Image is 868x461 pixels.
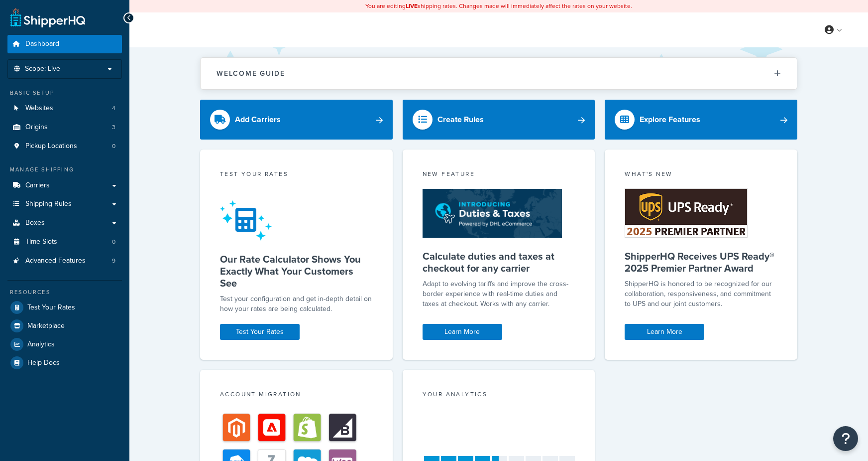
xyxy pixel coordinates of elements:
span: Scope: Live [25,65,60,73]
li: Websites [7,99,122,118]
a: Boxes [7,214,122,232]
b: LIVE [406,1,418,10]
span: Boxes [25,219,45,227]
span: Time Slots [25,238,57,246]
li: Pickup Locations [7,137,122,155]
a: Carriers [7,176,122,195]
div: Explore Features [640,113,700,127]
li: Advanced Features [7,252,122,270]
span: Carriers [25,181,50,190]
a: Marketplace [7,317,122,335]
span: Websites [25,104,53,113]
h2: Welcome Guide [217,70,285,77]
span: Test Your Rates [27,304,75,312]
span: Advanced Features [25,257,86,265]
h5: ShipperHQ Receives UPS Ready® 2025 Premier Partner Award [625,250,777,274]
div: Basic Setup [7,89,122,97]
h5: Calculate duties and taxes at checkout for any carrier [423,250,575,274]
a: Learn More [625,324,704,340]
a: Test Your Rates [220,324,300,340]
span: Pickup Locations [25,142,77,151]
span: 0 [112,142,115,151]
a: Dashboard [7,35,122,53]
li: Origins [7,118,122,137]
a: Create Rules [403,100,595,140]
div: Test your configuration and get in-depth detail on how your rates are being calculated. [220,294,373,314]
span: 4 [112,104,115,113]
span: Analytics [27,340,55,349]
a: Learn More [423,324,502,340]
div: Resources [7,288,122,297]
div: Create Rules [437,113,484,127]
div: What's New [625,169,777,181]
span: Origins [25,123,48,132]
a: Advanced Features9 [7,252,122,270]
a: Shipping Rules [7,195,122,213]
div: Account Migration [220,390,373,401]
span: Dashboard [25,40,59,48]
span: 9 [112,257,115,265]
button: Welcome Guide [201,58,797,89]
div: Manage Shipping [7,165,122,174]
span: 3 [112,123,115,132]
div: Test your rates [220,169,373,181]
a: Origins3 [7,118,122,137]
div: Your Analytics [423,390,575,401]
a: Add Carriers [200,100,393,140]
button: Open Resource Center [833,426,858,451]
span: Marketplace [27,322,65,330]
li: Time Slots [7,233,122,251]
span: Help Docs [27,359,60,367]
span: Shipping Rules [25,200,72,208]
p: Adapt to evolving tariffs and improve the cross-border experience with real-time duties and taxes... [423,279,575,309]
span: 0 [112,238,115,246]
p: ShipperHQ is honored to be recognized for our collaboration, responsiveness, and commitment to UP... [625,279,777,309]
a: Explore Features [605,100,797,140]
div: Add Carriers [235,113,281,127]
a: Test Your Rates [7,299,122,316]
a: Websites4 [7,99,122,118]
h5: Our Rate Calculator Shows You Exactly What Your Customers See [220,253,373,289]
a: Help Docs [7,354,122,372]
a: Time Slots0 [7,233,122,251]
div: New Feature [423,169,575,181]
a: Pickup Locations0 [7,137,122,155]
a: Analytics [7,335,122,353]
